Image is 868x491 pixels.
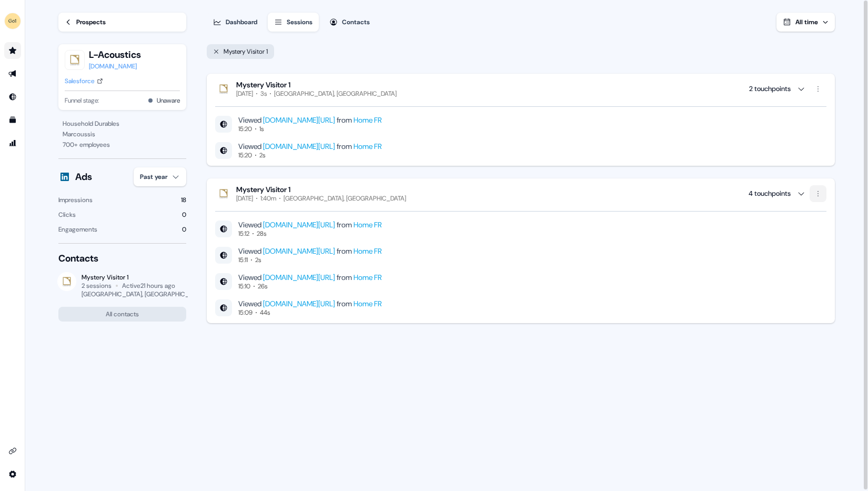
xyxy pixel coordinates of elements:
[238,256,248,264] div: 15:11
[65,76,95,86] div: Salesforce
[4,135,21,152] a: Go to attribution
[263,115,335,125] a: [DOMAIN_NAME][URL]
[263,273,335,282] a: [DOMAIN_NAME][URL]
[76,17,106,27] div: Prospects
[4,443,21,459] a: Go to integrations
[224,46,268,57] div: Mystery Visitor 1
[258,282,267,290] div: 26s
[260,89,267,98] div: 3s
[4,466,21,483] a: Go to integrations
[207,13,264,32] button: Dashboard
[58,252,186,265] div: Contacts
[263,220,335,229] a: [DOMAIN_NAME][URL]
[82,273,186,282] div: Mystery Visitor 1
[63,118,182,129] div: Household Durables
[236,185,406,194] div: Mystery Visitor 1
[238,151,252,159] div: 15:20
[226,17,257,27] div: Dashboard
[260,308,270,317] div: 44s
[238,282,250,290] div: 15:10
[238,273,382,282] div: Viewed from
[354,246,382,256] a: Home FR
[58,13,186,32] a: Prospects
[795,18,818,26] span: All time
[236,194,253,203] div: [DATE]
[122,282,175,290] div: Active 21 hours ago
[89,48,141,61] button: L-Acoustics
[89,61,141,72] a: [DOMAIN_NAME]
[238,299,382,308] div: Viewed from
[354,220,382,229] a: Home FR
[236,80,397,89] div: Mystery Visitor 1
[238,142,382,151] div: Viewed from
[354,142,382,151] a: Home FR
[63,139,182,150] div: 700 + employees
[238,125,252,133] div: 15:20
[58,307,186,322] button: All contacts
[257,229,266,238] div: 28s
[284,194,406,203] div: [GEOGRAPHIC_DATA], [GEOGRAPHIC_DATA]
[263,246,335,256] a: [DOMAIN_NAME][URL]
[354,299,382,308] a: Home FR
[238,220,382,229] div: Viewed from
[238,308,253,317] div: 15:09
[287,17,312,27] div: Sessions
[274,89,397,98] div: [GEOGRAPHIC_DATA], [GEOGRAPHIC_DATA]
[323,13,376,32] button: Contacts
[259,125,264,133] div: 1s
[134,167,186,186] button: Past year
[259,151,265,159] div: 2s
[268,13,319,32] button: Sessions
[58,224,97,235] div: Engagements
[65,76,103,86] a: Salesforce
[236,89,253,98] div: [DATE]
[82,290,205,298] div: [GEOGRAPHIC_DATA], [GEOGRAPHIC_DATA]
[215,98,826,159] div: Mystery Visitor 1[DATE]3s[GEOGRAPHIC_DATA], [GEOGRAPHIC_DATA] 2 touchpoints
[182,224,186,235] div: 0
[63,129,182,139] div: Marcoussis
[263,142,335,151] a: [DOMAIN_NAME][URL]
[260,194,276,203] div: 1:40m
[263,299,335,308] a: [DOMAIN_NAME][URL]
[82,282,112,290] div: 2 sessions
[354,115,382,125] a: Home FR
[776,13,835,32] button: All time
[354,273,382,282] a: Home FR
[749,188,791,199] div: 4 touchpoints
[181,195,186,205] div: 18
[238,229,249,238] div: 15:12
[4,88,21,105] a: Go to Inbound
[4,112,21,128] a: Go to templates
[749,84,791,94] div: 2 touchpoints
[65,95,99,106] span: Funnel stage:
[4,65,21,82] a: Go to outbound experience
[58,209,76,220] div: Clicks
[342,17,370,27] div: Contacts
[4,42,21,59] a: Go to prospects
[75,171,92,183] div: Ads
[238,246,382,256] div: Viewed from
[58,195,93,205] div: Impressions
[215,203,826,317] div: Mystery Visitor 1[DATE]1:40m[GEOGRAPHIC_DATA], [GEOGRAPHIC_DATA] 4 touchpoints
[215,185,826,203] button: Mystery Visitor 1[DATE]1:40m[GEOGRAPHIC_DATA], [GEOGRAPHIC_DATA] 4 touchpoints
[215,80,826,98] button: Mystery Visitor 1[DATE]3s[GEOGRAPHIC_DATA], [GEOGRAPHIC_DATA] 2 touchpoints
[255,256,261,264] div: 2s
[157,95,180,106] button: Unaware
[238,115,382,125] div: Viewed from
[182,209,186,220] div: 0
